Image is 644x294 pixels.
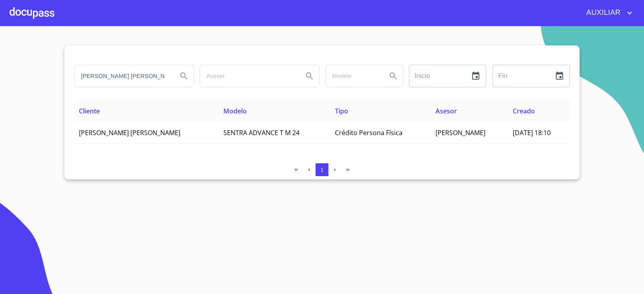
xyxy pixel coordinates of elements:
input: search [74,65,171,87]
span: SENTRA ADVANCE T M 24 [223,128,299,137]
span: Creado [513,107,535,115]
span: [DATE] 18:10 [513,128,551,137]
span: Asesor [436,107,457,115]
button: 1 [316,163,328,176]
button: account of current user [580,6,634,19]
button: Search [300,66,319,86]
span: [PERSON_NAME] [436,128,485,137]
span: Tipo [335,107,348,115]
span: Cliente [79,107,100,115]
span: 1 [320,167,323,173]
span: Crédito Persona Física [335,128,402,137]
span: [PERSON_NAME] [PERSON_NAME] [79,128,180,137]
input: search [200,65,297,87]
span: Modelo [223,107,247,115]
button: Search [174,66,194,86]
button: Search [384,66,403,86]
input: search [326,65,380,87]
span: AUXILIAR [580,6,625,19]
